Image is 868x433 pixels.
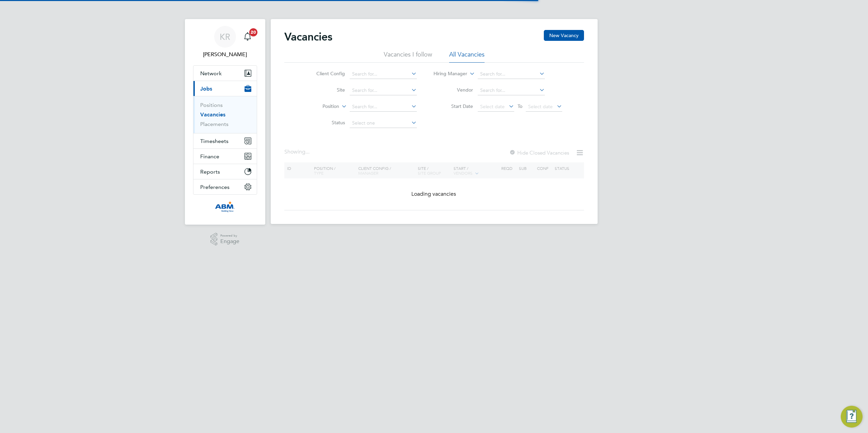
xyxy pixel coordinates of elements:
span: Kirsty Roach [193,50,257,59]
span: KR [220,32,230,41]
span: Timesheets [200,138,228,144]
span: Engage [220,239,239,244]
a: KR[PERSON_NAME] [193,26,257,59]
li: All Vacancies [449,50,485,63]
a: 20 [241,26,254,48]
button: Timesheets [193,133,257,148]
label: Hiring Manager [428,70,467,77]
li: Vacancies I follow [384,50,432,63]
button: Jobs [193,81,257,96]
span: Finance [200,153,219,160]
label: Position [300,103,339,110]
label: Site [306,87,345,93]
span: Reports [200,169,220,175]
span: ... [305,148,310,155]
a: Go to home page [193,202,257,212]
input: Select one [350,118,417,128]
div: Jobs [193,96,257,133]
a: Powered byEngage [210,233,239,246]
img: abm1-logo-retina.png [215,202,235,212]
label: Client Config [306,70,345,77]
input: Search for... [478,69,545,79]
span: To [516,102,524,111]
a: Positions [200,102,223,108]
button: Network [193,66,257,81]
nav: Main navigation [185,19,265,225]
a: Vacancies [200,111,225,118]
label: Start Date [434,103,473,109]
span: Select date [480,103,505,110]
span: 20 [249,28,257,36]
span: Powered by [220,233,239,239]
label: Vendor [434,87,473,93]
label: Status [306,119,345,126]
input: Search for... [350,69,417,79]
button: Finance [193,149,257,164]
input: Search for... [350,102,417,112]
span: Network [200,70,222,77]
span: Jobs [200,85,212,92]
h2: Vacancies [284,30,332,44]
input: Search for... [350,86,417,95]
input: Search for... [478,86,545,95]
div: Showing [284,148,311,156]
button: Reports [193,164,257,179]
button: Preferences [193,179,257,194]
a: Placements [200,121,228,127]
span: Select date [528,103,553,110]
label: Hide Closed Vacancies [509,149,569,156]
button: New Vacancy [544,30,584,41]
span: Preferences [200,184,230,190]
button: Engage Resource Center [841,406,863,428]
